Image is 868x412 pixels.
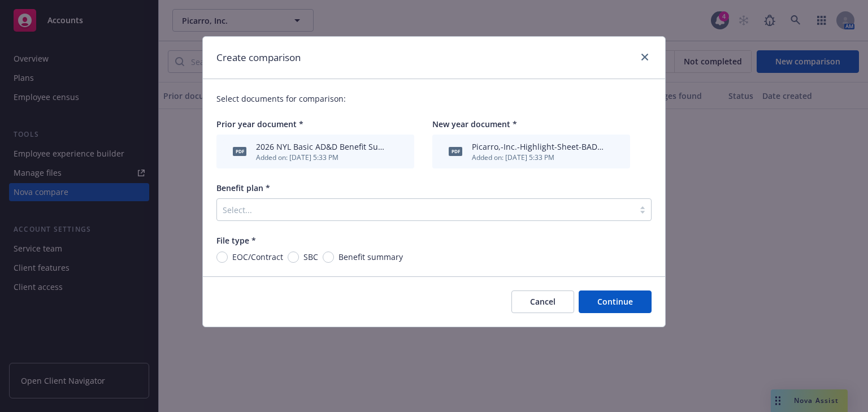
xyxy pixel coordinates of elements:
[216,183,270,193] span: Benefit plan *
[216,50,301,65] h1: Create comparison
[233,147,246,155] span: pdf
[638,50,652,64] a: close
[610,146,619,158] button: archive file
[256,141,389,153] div: 2026 NYL Basic AD&D Benefit Summary -Class 1_Picarro.pdf
[511,290,574,313] button: Cancel
[432,119,517,129] span: New year document *
[579,290,652,313] button: Continue
[472,153,605,162] div: Added on: [DATE] 5:33 PM
[216,93,652,105] p: Select documents for comparison:
[288,251,299,263] input: SBC
[394,146,403,158] button: archive file
[449,147,462,155] span: pdf
[323,251,334,263] input: Benefit summary
[232,251,283,263] span: EOC/Contract
[472,141,605,153] div: Picarro,-Inc.-Highlight-Sheet-BADD-CL01.pdf
[303,251,318,263] span: SBC
[216,119,303,129] span: Prior year document *
[216,251,228,263] input: EOC/Contract
[256,153,389,162] div: Added on: [DATE] 5:33 PM
[338,251,403,263] span: Benefit summary
[216,235,256,246] span: File type *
